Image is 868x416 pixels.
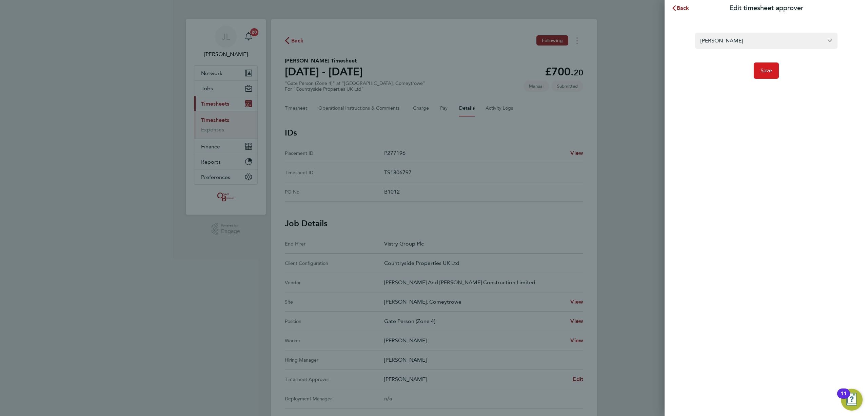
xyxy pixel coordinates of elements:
span: Save [761,67,772,74]
span: Back [677,5,689,11]
p: Edit timesheet approver [729,3,803,13]
button: Back [665,1,696,15]
button: Open Resource Center, 11 new notifications [841,389,863,411]
div: 11 [841,394,847,402]
button: Save [754,62,779,79]
input: Select an approver [695,33,837,49]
